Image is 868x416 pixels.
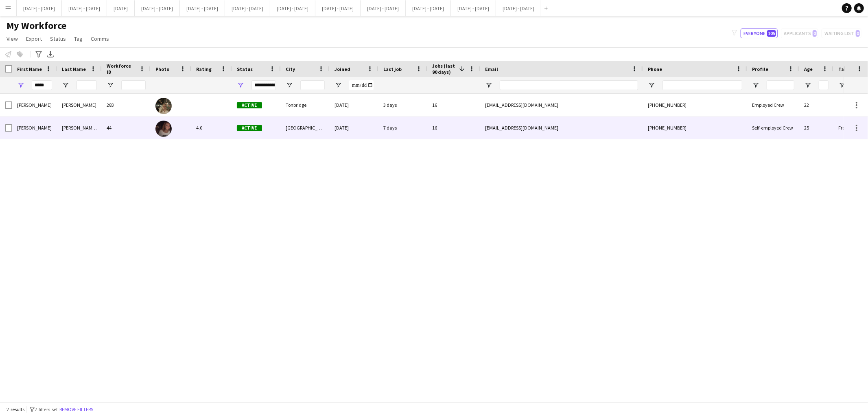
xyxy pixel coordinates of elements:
span: Export [26,35,42,42]
div: 7 days [378,117,427,139]
span: City [286,66,295,72]
button: Open Filter Menu [838,81,846,89]
span: Tags [838,66,849,72]
button: [DATE] [107,0,135,16]
div: 4.0 [191,117,232,139]
button: [DATE] - [DATE] [451,0,496,16]
button: Open Filter Menu [752,81,759,89]
input: Age Filter Input [819,80,829,90]
input: Joined Filter Input [349,80,374,90]
button: Open Filter Menu [485,81,492,89]
input: City Filter Input [300,80,325,90]
span: Active [237,102,262,108]
div: 44 [102,117,151,139]
button: Remove filters [58,405,95,414]
span: Comms [91,35,109,42]
div: [EMAIL_ADDRESS][DOMAIN_NAME] [480,94,643,116]
span: Workforce ID [107,63,136,75]
div: Tonbridge [281,94,330,116]
button: [DATE] - [DATE] [180,0,225,16]
button: [DATE] - [DATE] [496,0,541,16]
button: Open Filter Menu [804,81,811,89]
input: Profile Filter Input [767,80,794,90]
div: [PHONE_NUMBER] [643,117,747,139]
div: 16 [427,94,480,116]
div: [PERSON_NAME] [12,117,57,139]
button: Open Filter Menu [62,81,69,89]
span: Tag [74,35,83,42]
span: Status [50,35,66,42]
button: Open Filter Menu [107,81,114,89]
input: Workforce ID Filter Input [121,80,146,90]
div: 16 [427,117,480,139]
div: [PHONE_NUMBER] [643,94,747,116]
span: View [7,35,18,42]
div: Self-employed Crew [747,117,799,139]
button: [DATE] - [DATE] [225,0,270,16]
span: 105 [767,30,776,37]
a: Tag [71,33,86,44]
span: Photo [155,66,169,72]
span: Profile [752,66,768,72]
div: [PERSON_NAME] [12,94,57,116]
button: [DATE] - [DATE] [315,0,361,16]
app-action-btn: Advanced filters [34,49,44,59]
div: [PERSON_NAME] [57,94,102,116]
span: Joined [335,66,350,72]
img: Emily Rowe Smythe [155,121,172,137]
button: [DATE] - [DATE] [17,0,62,16]
input: First Name Filter Input [32,80,52,90]
div: [DATE] [330,117,378,139]
button: Open Filter Menu [286,81,293,89]
span: First Name [17,66,42,72]
app-action-btn: Export XLSX [46,49,55,59]
span: Last job [383,66,402,72]
button: [DATE] - [DATE] [62,0,107,16]
button: Open Filter Menu [237,81,244,89]
div: [PERSON_NAME] [PERSON_NAME] [57,117,102,139]
div: [GEOGRAPHIC_DATA] [281,117,330,139]
span: Email [485,66,498,72]
button: [DATE] - [DATE] [406,0,451,16]
a: Comms [87,33,112,44]
button: [DATE] - [DATE] [361,0,406,16]
span: Last Name [62,66,86,72]
div: 3 days [378,94,427,116]
a: Status [47,33,69,44]
div: 22 [799,94,833,116]
span: My Workforce [7,20,66,32]
div: 283 [102,94,151,116]
a: View [3,33,21,44]
button: Open Filter Menu [648,81,655,89]
button: Open Filter Menu [335,81,342,89]
span: Jobs (last 90 days) [432,63,456,75]
div: [DATE] [330,94,378,116]
button: [DATE] - [DATE] [270,0,315,16]
input: Last Name Filter Input [77,80,97,90]
button: [DATE] - [DATE] [135,0,180,16]
span: Status [237,66,253,72]
div: Employed Crew [747,94,799,116]
span: Phone [648,66,662,72]
a: Export [23,33,45,44]
span: Active [237,125,262,131]
button: Everyone105 [741,29,778,38]
span: 2 filters set [35,406,58,412]
span: Rating [196,66,212,72]
div: [EMAIL_ADDRESS][DOMAIN_NAME] [480,117,643,139]
button: Open Filter Menu [17,81,24,89]
img: Emily Pratt [155,98,172,114]
span: Age [804,66,813,72]
input: Email Filter Input [500,80,638,90]
div: 25 [799,117,833,139]
input: Phone Filter Input [662,80,742,90]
